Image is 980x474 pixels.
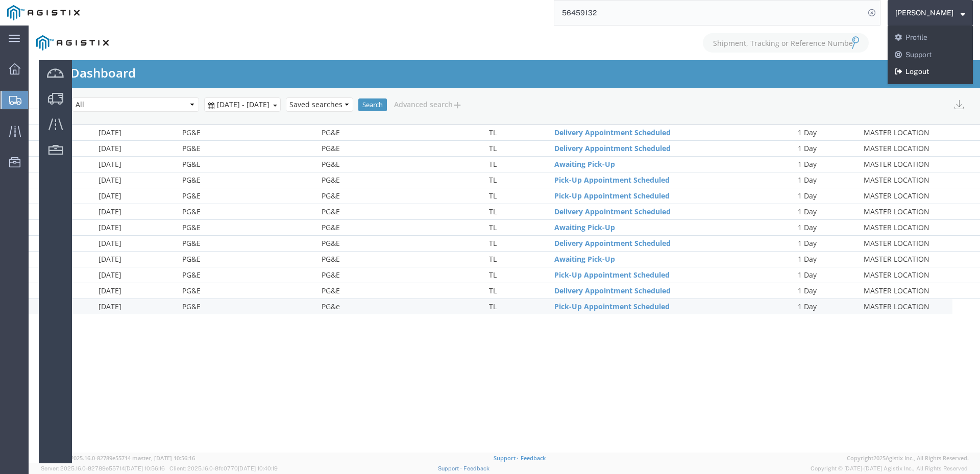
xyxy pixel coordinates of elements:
[125,465,165,471] span: [DATE] 10:56:16
[41,465,165,471] span: Server: 2025.16.0-82789e55714
[895,7,966,19] button: [PERSON_NAME]
[811,464,968,473] span: Copyright © [DATE]-[DATE] Agistix Inc., All Rights Reserved
[29,26,980,463] iframe: FS Legacy Container
[888,29,973,46] a: Profile
[438,465,463,471] a: Support
[7,5,80,20] img: logo
[463,465,489,471] a: Feedback
[554,1,865,25] input: Search for shipment number, reference number
[895,7,953,18] span: Joe Torres
[888,63,973,81] a: Logout
[238,465,278,471] span: [DATE] 10:40:19
[888,46,973,64] a: Support
[169,465,278,471] span: Client: 2025.16.0-8fc0770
